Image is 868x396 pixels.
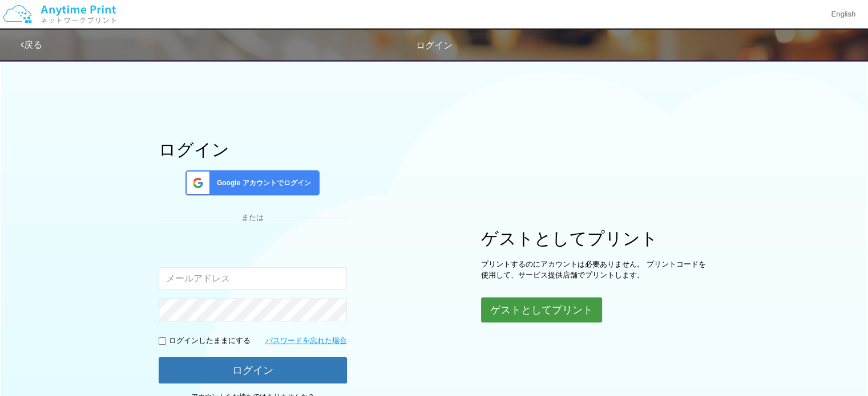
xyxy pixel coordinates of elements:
p: プリントするのにアカウントは必要ありません。 プリントコードを使用して、サービス提供店舗でプリントします。 [481,259,709,280]
span: Google アカウントでログイン [212,178,311,188]
h1: ゲストとしてプリント [481,229,709,248]
span: ログイン [416,40,453,50]
button: ログイン [159,357,347,383]
a: 戻る [21,40,42,50]
input: メールアドレス [159,267,347,290]
p: ログインしたままにする [169,336,251,346]
button: ゲストとしてプリント [481,297,602,322]
h1: ログイン [159,140,347,159]
div: または [159,213,347,223]
a: パスワードを忘れた場合 [265,336,347,346]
